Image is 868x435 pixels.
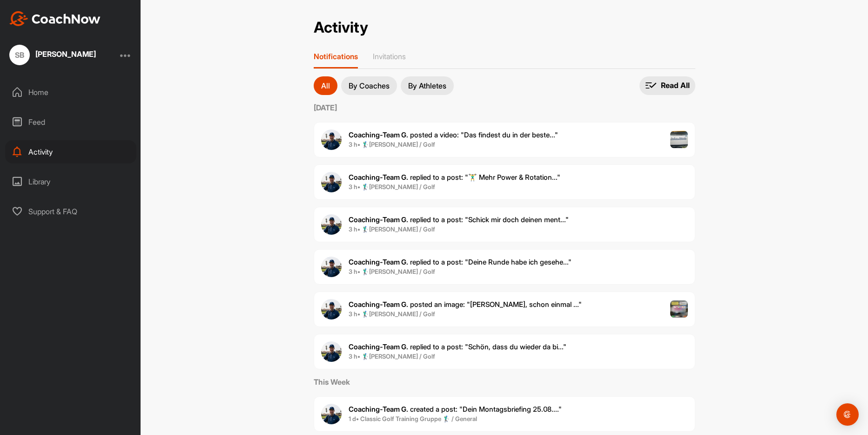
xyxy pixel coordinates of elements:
[341,76,397,95] button: By Coaches
[401,76,454,95] button: By Athletes
[349,415,477,422] b: 1 d • Classic Golf Training Gruppe 🏌️‍♂️ / General
[5,81,136,104] div: Home
[349,130,558,139] span: posted a video : " Das findest du in der beste... "
[349,405,408,414] b: Coaching-Team G.
[836,403,859,426] div: Open Intercom Messenger
[349,258,408,266] b: Coaching-Team G.
[321,341,342,362] img: user avatar
[349,215,408,224] b: Coaching-Team G.
[349,173,560,182] span: replied to a post : "🏋️‍♂️ Mehr Power & Rotation..."
[670,131,688,149] img: post image
[321,82,330,89] p: All
[5,170,136,193] div: Library
[349,130,408,139] b: Coaching-Team G.
[9,45,30,65] div: SB
[321,299,342,319] img: user avatar
[349,82,390,89] p: By Coaches
[373,52,406,61] p: Invitations
[321,257,342,277] img: user avatar
[314,52,358,61] p: Notifications
[349,183,435,190] b: 3 h • 🏌‍♂[PERSON_NAME] / Golf
[349,342,408,351] b: Coaching-Team G.
[349,300,408,309] b: Coaching-Team G.
[349,268,435,275] b: 3 h • 🏌‍♂[PERSON_NAME] / Golf
[9,11,101,26] img: CoachNow
[5,140,136,163] div: Activity
[670,300,688,318] img: post image
[35,50,96,58] div: [PERSON_NAME]
[349,258,572,266] span: replied to a post : "Deine Runde habe ich gesehe..."
[349,310,435,318] b: 3 h • 🏌‍♂[PERSON_NAME] / Golf
[349,300,582,309] span: posted an image : " [PERSON_NAME], schon einmal ... "
[321,404,342,424] img: user avatar
[314,102,695,113] label: [DATE]
[349,353,435,360] b: 3 h • 🏌‍♂[PERSON_NAME] / Golf
[321,172,342,192] img: user avatar
[349,215,569,224] span: replied to a post : "Schick mir doch deinen ment..."
[5,200,136,223] div: Support & FAQ
[314,19,368,37] h2: Activity
[349,405,562,414] span: created a post : "Dein Montagsbriefing 25.08...."
[314,376,695,387] label: This Week
[314,76,337,95] button: All
[5,110,136,134] div: Feed
[349,342,566,351] span: replied to a post : "Schön, dass du wieder da bi..."
[349,173,408,182] b: Coaching-Team G.
[349,225,435,233] b: 3 h • 🏌‍♂[PERSON_NAME] / Golf
[321,214,342,235] img: user avatar
[661,81,690,90] p: Read All
[349,141,435,148] b: 3 h • 🏌‍♂[PERSON_NAME] / Golf
[321,129,342,150] img: user avatar
[408,82,446,89] p: By Athletes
